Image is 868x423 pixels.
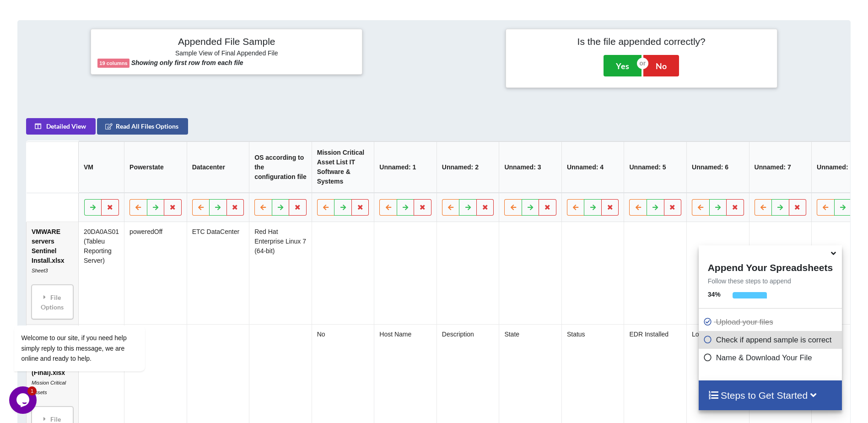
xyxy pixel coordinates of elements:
[27,222,78,324] td: VMWARE servers Sentinel Install.xlsx
[604,55,642,76] button: Yes
[124,141,187,193] th: Powerstate
[131,59,243,66] b: Showing only first row from each file
[124,222,187,324] td: poweredOff
[187,141,249,193] th: Datacenter
[97,36,356,49] h4: Appended File Sample
[708,390,833,401] h4: Steps to Get Started
[643,55,679,76] button: No
[512,36,771,47] h4: Is the file appended correctly?
[9,243,174,382] iframe: chat widget
[699,277,842,286] p: Follow these steps to append
[749,141,812,193] th: Unnamed: 7
[561,141,624,193] th: Unnamed: 4
[699,260,842,273] h4: Append Your Spreadsheets
[499,141,562,193] th: Unnamed: 3
[703,352,840,363] p: Name & Download Your File
[9,386,38,414] iframe: chat widget
[97,49,356,59] h6: Sample View of Final Appended File
[624,141,687,193] th: Unnamed: 5
[78,222,124,324] td: 20DA0AS01 (Tableu Reporting Server)
[78,141,124,193] th: VM
[312,141,374,193] th: Mission Critical Asset List IT Software & Systems
[249,141,312,193] th: OS according to the configuration file
[374,141,437,193] th: Unnamed: 1
[97,118,188,135] button: Read All Files Options
[703,334,840,346] p: Check if append sample is correct
[703,316,840,328] p: Upload your files
[437,141,499,193] th: Unnamed: 2
[686,141,749,193] th: Unnamed: 6
[708,291,721,298] b: 34 %
[26,118,96,135] button: Detailed View
[99,60,128,66] b: 19 columns
[187,222,249,324] td: ETC DataCenter
[249,222,312,324] td: Red Hat Enterprise Linux 7 (64-bit)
